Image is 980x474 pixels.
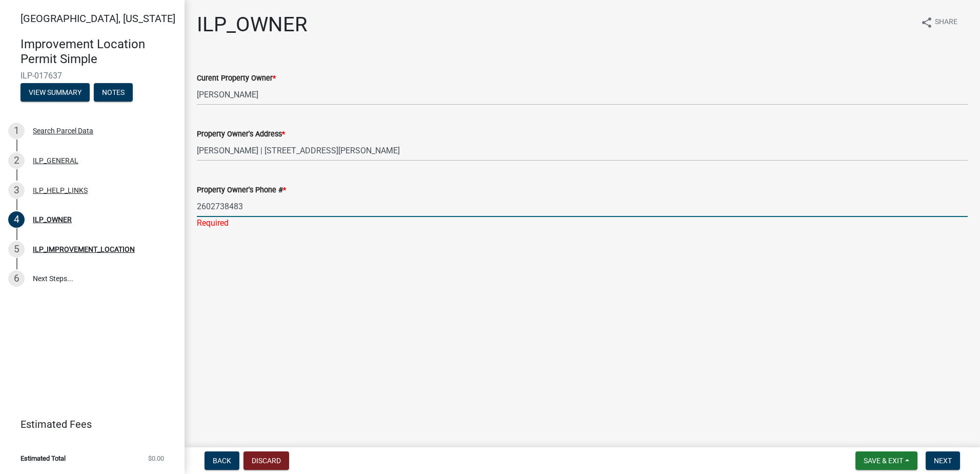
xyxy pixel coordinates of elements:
[8,270,25,287] div: 6
[8,152,25,169] div: 2
[197,75,276,82] label: Curent Property Owner
[33,157,78,164] div: ILP_GENERAL
[197,131,285,138] label: Property Owner's Address
[21,455,66,462] span: Estimated Total
[8,123,25,139] div: 1
[33,187,88,194] div: ILP_HELP_LINKS
[912,12,966,32] button: shareShare
[21,12,175,25] span: [GEOGRAPHIC_DATA], [US_STATE]
[934,457,952,465] span: Next
[21,37,176,67] h4: Improvement Location Permit Simple
[8,182,25,199] div: 3
[197,217,968,229] div: Required
[8,241,25,258] div: 5
[864,457,903,465] span: Save & Exit
[855,451,917,470] button: Save & Exit
[935,16,957,29] span: Share
[197,187,286,194] label: Property Owner's Phone #
[243,451,289,470] button: Discard
[926,451,960,470] button: Next
[94,83,133,102] button: Notes
[8,211,25,228] div: 4
[197,12,308,37] h1: ILP_OWNER
[8,414,168,434] a: Estimated Fees
[21,83,90,102] button: View Summary
[21,89,90,97] wm-modal-confirm: Summary
[148,455,164,462] span: $0.00
[205,451,239,470] button: Back
[921,16,933,29] i: share
[94,89,133,97] wm-modal-confirm: Notes
[33,246,135,253] div: ILP_IMPROVEMENT_LOCATION
[21,71,164,81] span: ILP-017637
[33,216,72,223] div: ILP_OWNER
[33,127,93,134] div: Search Parcel Data
[213,457,231,465] span: Back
